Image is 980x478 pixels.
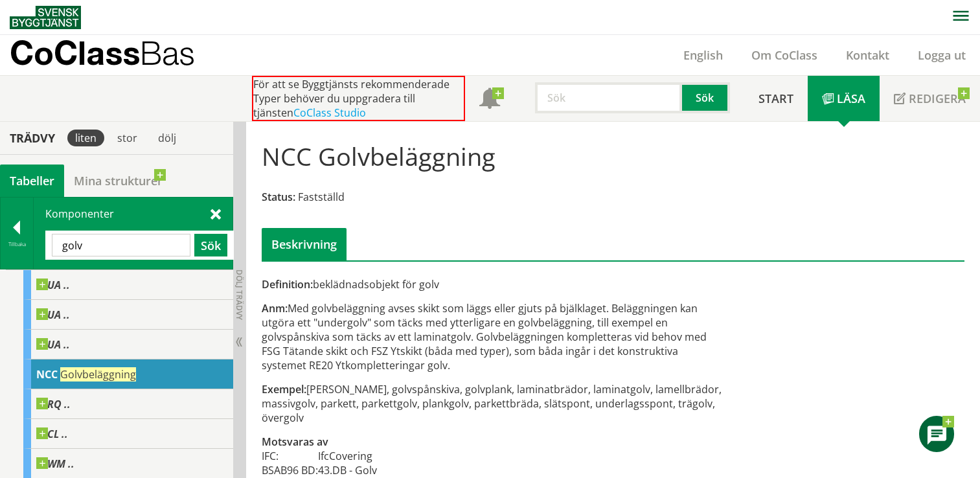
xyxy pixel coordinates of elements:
[909,91,966,106] span: Redigera
[109,130,145,146] div: stor
[744,76,808,121] a: Start
[34,198,233,269] div: Komponenter
[669,47,737,63] a: English
[234,269,245,320] span: Dölj trädvy
[298,190,345,204] span: Fastställd
[682,82,730,113] button: Sök
[262,277,313,291] span: Definition:
[23,300,233,330] div: Gå till informationssidan för CoClass Studio
[293,106,366,120] a: CoClass Studio
[36,398,71,411] span: RQ ..
[832,47,904,63] a: Kontakt
[880,76,980,121] a: Redigera
[758,91,793,106] span: Start
[837,91,865,106] span: Läsa
[3,131,62,145] div: Trädvy
[262,301,725,372] div: Med golvbeläggning avses skikt som läggs eller gjuts på bjälklaget. Beläggningen kan utgöra ett "...
[262,463,318,477] td: BSAB96 BD:
[36,457,74,470] span: WM ..
[262,142,496,170] h1: NCC Golvbeläggning
[535,82,682,113] input: Sök
[23,419,233,449] div: Gå till informationssidan för CoClass Studio
[23,359,233,389] div: Gå till informationssidan för CoClass Studio
[262,382,306,396] span: Exempel:
[36,279,70,291] span: UA ..
[262,190,295,204] span: Status:
[318,463,494,477] td: 43.DB - Golv
[904,47,980,63] a: Logga ut
[262,449,318,463] td: IFC:
[36,367,58,381] span: NCC
[52,234,190,256] input: Sök
[262,301,288,315] span: Anm:
[150,130,184,146] div: dölj
[10,45,195,60] p: CoClass
[23,389,233,419] div: Gå till informationssidan för CoClass Studio
[262,435,328,449] span: Motsvaras av
[10,35,223,75] a: CoClassBas
[36,308,70,321] span: UA ..
[808,76,880,121] a: Läsa
[60,367,136,381] span: Golvbeläggning
[318,449,494,463] td: IfcCovering
[252,76,465,121] div: För att se Byggtjänsts rekommenderade Typer behöver du uppgradera till tjänsten
[23,330,233,359] div: Gå till informationssidan för CoClass Studio
[211,207,221,220] span: Stäng sök
[67,130,104,146] div: liten
[64,165,172,197] a: Mina strukturer
[737,47,832,63] a: Om CoClass
[194,234,227,256] button: Sök
[1,239,33,249] div: Tillbaka
[262,228,347,260] div: Beskrivning
[262,382,725,425] div: [PERSON_NAME], golvspånskiva, golvplank, laminatbrädor, laminatgolv, lamellbrädor, massivgolv, pa...
[23,270,233,300] div: Gå till informationssidan för CoClass Studio
[36,427,68,440] span: CL ..
[479,89,500,110] span: Notifikationer
[140,34,195,72] span: Bas
[10,6,81,29] img: Svensk Byggtjänst
[36,338,70,351] span: UA ..
[262,277,725,291] div: beklädnadsobjekt för golv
